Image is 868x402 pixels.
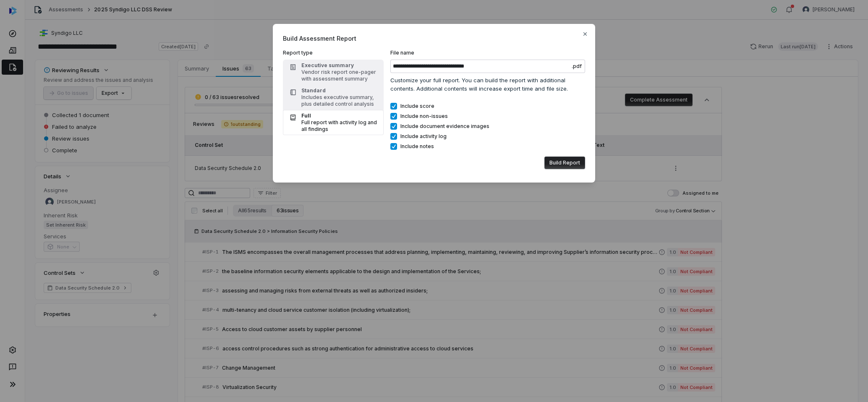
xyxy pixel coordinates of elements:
[283,34,585,43] span: Build Assessment Report
[390,113,397,120] button: Include non-issues
[390,103,397,110] button: Include score
[400,103,434,110] span: Include score
[400,113,448,120] span: Include non-issues
[400,133,447,140] span: Include activity log
[390,50,585,73] label: File name
[283,50,384,56] label: Report type
[301,62,379,69] div: Executive summary
[572,63,582,70] span: .pdf
[301,87,379,94] div: Standard
[390,76,585,99] div: Customize your full report. You can build the report with additional contents. Additional content...
[390,133,397,140] button: Include activity log
[301,69,379,82] div: Vendor risk report one-pager with assessment summary
[301,94,379,107] div: Includes executive summary, plus detailed control analysis
[301,119,379,133] div: Full report with activity log and all findings
[390,143,397,150] button: Include notes
[400,123,489,130] span: Include document evidence images
[301,112,379,119] div: Full
[400,143,434,150] span: Include notes
[390,123,397,130] button: Include document evidence images
[544,157,585,169] button: Build Report
[390,60,585,73] input: File name.pdf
